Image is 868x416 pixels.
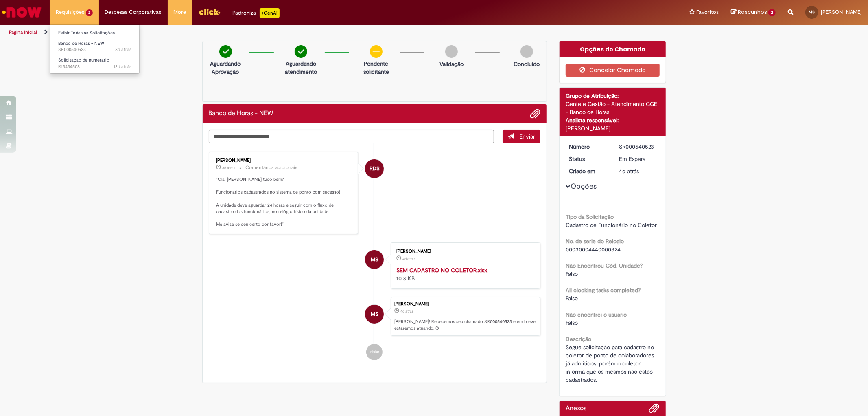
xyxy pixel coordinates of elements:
[402,256,415,261] time: 29/08/2025 08:35:42
[738,8,767,16] span: Rascunhos
[566,221,657,229] span: Cadastro de Funcionário no Coletor
[356,59,396,76] p: Pendente solicitante
[514,60,540,68] p: Concluído
[365,250,384,269] div: Maria Eduarda Lopes Sobroza
[216,176,352,228] p: "Olá, [PERSON_NAME] tudo bem? Funcionários cadastrados no sistema de ponto com sucesso! A unidade...
[371,304,378,324] span: MS
[619,167,639,175] span: 4d atrás
[566,262,643,269] b: Não Encontrou Cód. Unidade?
[519,133,535,140] span: Enviar
[619,167,639,175] time: 29/08/2025 08:37:19
[209,297,541,336] li: Maria Eduarda Lopes Sobroza
[174,8,186,16] span: More
[396,249,532,254] div: [PERSON_NAME]
[619,143,657,151] div: SR000540523
[58,46,131,53] span: SR000540523
[696,8,719,16] span: Favoritos
[370,45,383,58] img: circle-minus.png
[809,9,815,15] span: MS
[566,238,624,245] b: No. de serie do Relogio
[566,100,660,116] div: Gente e Gestão - Atendimento GGE - Banco de Horas
[370,159,380,178] span: RDS
[209,130,494,143] textarea: Digite sua mensagem aqui...
[365,305,384,324] div: Maria Eduarda Lopes Sobroza
[216,158,352,163] div: [PERSON_NAME]
[223,165,236,170] span: 3d atrás
[619,167,657,175] div: 29/08/2025 08:37:19
[58,40,104,46] span: Banco de Horas - NEW
[6,25,573,40] ul: Trilhas de página
[566,335,591,343] b: Descrição
[566,319,578,326] span: Falso
[566,213,614,220] b: Tipo da Solicitação
[371,250,378,269] span: MS
[566,64,660,77] button: Cancelar Chamado
[400,309,413,314] span: 4d atrás
[619,155,657,163] div: Em Espera
[50,24,140,74] ul: Requisições
[58,64,131,70] span: R13434508
[566,246,621,253] span: 00030004440000324
[566,295,578,302] span: Falso
[50,56,140,71] a: Aberto R13434508 : Solicitação de numerário
[115,46,131,53] span: 3d atrás
[566,92,660,100] div: Grupo de Atribuição:
[233,8,280,18] div: Padroniza
[560,41,666,57] div: Opções do Chamado
[394,319,536,331] p: [PERSON_NAME]! Recebemos seu chamado SR000540523 e em breve estaremos atuando.
[50,29,140,37] a: Exibir Todas as Solicitações
[566,270,578,277] span: Falso
[58,57,109,63] span: Solicitação de numerário
[105,8,162,16] span: Despesas Corporativas
[566,311,627,318] b: Não encontrei o usuário
[199,6,221,18] img: click_logo_yellow_360x200.png
[206,59,245,76] p: Aguardando Aprovação
[396,266,487,274] a: SEM CADASTRO NO COLETOR.xlsx
[503,130,540,143] button: Enviar
[365,159,384,178] div: Raquel De Souza
[281,59,321,76] p: Aguardando atendimento
[566,343,657,383] span: Segue solicitação para cadastro no coletor de ponto de colaboradores já admitidos, porém o coleto...
[396,266,532,282] div: 10.3 KB
[439,60,464,68] p: Validação
[1,4,43,20] img: ServiceNow
[566,405,586,412] h2: Anexos
[563,155,613,163] dt: Status
[520,45,533,58] img: img-circle-grey.png
[260,8,280,18] p: +GenAi
[566,286,641,294] b: All clocking tasks completed?
[295,45,307,58] img: check-circle-green.png
[821,9,862,15] span: [PERSON_NAME]
[400,309,413,314] time: 29/08/2025 08:37:19
[209,143,541,368] ul: Histórico de tíquete
[50,39,140,54] a: Aberto SR000540523 : Banco de Horas - NEW
[86,9,93,16] span: 2
[246,164,298,171] small: Comentários adicionais
[768,9,776,16] span: 2
[445,45,458,58] img: img-circle-grey.png
[530,108,540,119] button: Adicionar anexos
[114,64,131,70] span: 12d atrás
[114,64,131,70] time: 21/08/2025 07:40:59
[566,124,660,132] div: [PERSON_NAME]
[9,29,37,35] a: Página inicial
[56,8,84,16] span: Requisições
[394,302,536,306] div: [PERSON_NAME]
[563,167,613,175] dt: Criado em
[563,143,613,151] dt: Número
[209,110,273,117] h2: Banco de Horas - NEW Histórico de tíquete
[402,256,415,261] span: 4d atrás
[219,45,232,58] img: check-circle-green.png
[115,46,131,53] time: 29/08/2025 09:30:52
[566,116,660,124] div: Analista responsável:
[223,165,236,170] time: 29/08/2025 09:30:52
[731,9,776,16] a: Rascunhos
